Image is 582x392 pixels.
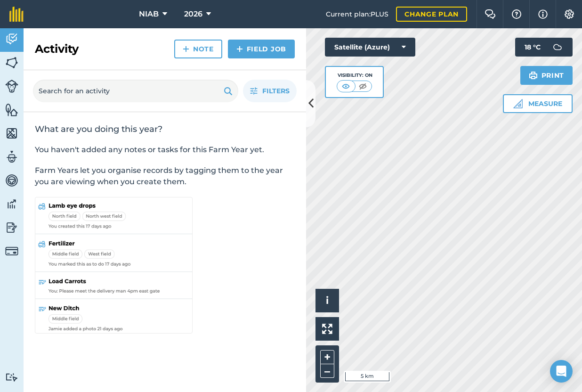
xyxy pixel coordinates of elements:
[5,56,18,70] img: svg+xml;base64,PHN2ZyB4bWxucz0iaHR0cDovL3d3dy53My5vcmcvMjAwMC9zdmciIHdpZHRoPSI1NiIgaGVpZ2h0PSI2MC...
[550,360,573,383] div: Open Intercom Messenger
[9,7,24,22] img: fieldmargin Logo
[183,43,189,55] img: svg+xml;base64,PHN2ZyB4bWxucz0iaHR0cDovL3d3dy53My5vcmcvMjAwMC9zdmciIHdpZHRoPSIxNCIgaGVpZ2h0PSIyNC...
[511,9,522,19] img: A question mark icon
[5,197,18,211] img: svg+xml;base64,PD94bWwgdmVyc2lvbj0iMS4wIiBlbmNvZGluZz0idXRmLTgiPz4KPCEtLSBHZW5lcmF0b3I6IEFkb2JlIE...
[322,324,332,334] img: Four arrows, one pointing top left, one top right, one bottom right and the last bottom left
[320,350,334,364] button: +
[5,220,18,235] img: svg+xml;base64,PD94bWwgdmVyc2lvbj0iMS4wIiBlbmNvZGluZz0idXRmLTgiPz4KPCEtLSBHZW5lcmF0b3I6IEFkb2JlIE...
[5,80,18,93] img: svg+xml;base64,PD94bWwgdmVyc2lvbj0iMS4wIiBlbmNvZGluZz0idXRmLTgiPz4KPCEtLSBHZW5lcmF0b3I6IEFkb2JlIE...
[357,82,369,91] img: svg+xml;base64,PHN2ZyB4bWxucz0iaHR0cDovL3d3dy53My5vcmcvMjAwMC9zdmciIHdpZHRoPSI1MCIgaGVpZ2h0PSI0MC...
[326,294,329,306] span: i
[33,80,238,102] input: Search for an activity
[5,173,18,188] img: svg+xml;base64,PD94bWwgdmVyc2lvbj0iMS4wIiBlbmNvZGluZz0idXRmLTgiPz4KPCEtLSBHZW5lcmF0b3I6IEFkb2JlIE...
[243,80,297,102] button: Filters
[35,144,295,155] p: You haven't added any notes or tasks for this Farm Year yet.
[548,38,567,57] img: svg+xml;base64,PD94bWwgdmVyc2lvbj0iMS4wIiBlbmNvZGluZz0idXRmLTgiPz4KPCEtLSBHZW5lcmF0b3I6IEFkb2JlIE...
[326,9,388,19] span: Current plan : PLUS
[224,85,233,97] img: svg+xml;base64,PHN2ZyB4bWxucz0iaHR0cDovL3d3dy53My5vcmcvMjAwMC9zdmciIHdpZHRoPSIxOSIgaGVpZ2h0PSIyNC...
[513,99,523,108] img: Ruler icon
[485,9,496,19] img: Two speech bubbles overlapping with the left bubble in the forefront
[529,70,538,81] img: svg+xml;base64,PHN2ZyB4bWxucz0iaHR0cDovL3d3dy53My5vcmcvMjAwMC9zdmciIHdpZHRoPSIxOSIgaGVpZ2h0PSIyNC...
[396,7,467,22] a: Change plan
[236,43,243,55] img: svg+xml;base64,PHN2ZyB4bWxucz0iaHR0cDovL3d3dy53My5vcmcvMjAwMC9zdmciIHdpZHRoPSIxNCIgaGVpZ2h0PSIyNC...
[340,82,352,91] img: svg+xml;base64,PHN2ZyB4bWxucz0iaHR0cDovL3d3dy53My5vcmcvMjAwMC9zdmciIHdpZHRoPSI1MCIgaGVpZ2h0PSI0MC...
[520,66,573,85] button: Print
[184,8,202,20] span: 2026
[315,289,339,312] button: i
[325,38,415,57] button: Satellite (Azure)
[5,245,18,258] img: svg+xml;base64,PD94bWwgdmVyc2lvbj0iMS4wIiBlbmNvZGluZz0idXRmLTgiPz4KPCEtLSBHZW5lcmF0b3I6IEFkb2JlIE...
[515,38,573,57] button: 18 °C
[174,40,222,58] a: Note
[564,9,575,19] img: A cog icon
[5,126,18,140] img: svg+xml;base64,PHN2ZyB4bWxucz0iaHR0cDovL3d3dy53My5vcmcvMjAwMC9zdmciIHdpZHRoPSI1NiIgaGVpZ2h0PSI2MC...
[35,41,79,57] h2: Activity
[35,123,295,135] h2: What are you doing this year?
[320,364,334,378] button: –
[5,373,18,382] img: svg+xml;base64,PD94bWwgdmVyc2lvbj0iMS4wIiBlbmNvZGluZz0idXRmLTgiPz4KPCEtLSBHZW5lcmF0b3I6IEFkb2JlIE...
[525,38,541,57] span: 18 ° C
[262,86,290,96] span: Filters
[5,32,18,46] img: svg+xml;base64,PD94bWwgdmVyc2lvbj0iMS4wIiBlbmNvZGluZz0idXRmLTgiPz4KPCEtLSBHZW5lcmF0b3I6IEFkb2JlIE...
[139,8,159,20] span: NIAB
[228,40,295,58] a: Field Job
[538,8,548,20] img: svg+xml;base64,PHN2ZyB4bWxucz0iaHR0cDovL3d3dy53My5vcmcvMjAwMC9zdmciIHdpZHRoPSIxNyIgaGVpZ2h0PSIxNy...
[5,150,18,164] img: svg+xml;base64,PD94bWwgdmVyc2lvbj0iMS4wIiBlbmNvZGluZz0idXRmLTgiPz4KPCEtLSBHZW5lcmF0b3I6IEFkb2JlIE...
[503,94,573,113] button: Measure
[35,165,295,188] p: Farm Years let you organise records by tagging them to the year you are viewing when you create t...
[5,103,18,117] img: svg+xml;base64,PHN2ZyB4bWxucz0iaHR0cDovL3d3dy53My5vcmcvMjAwMC9zdmciIHdpZHRoPSI1NiIgaGVpZ2h0PSI2MC...
[337,72,372,79] div: Visibility: On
